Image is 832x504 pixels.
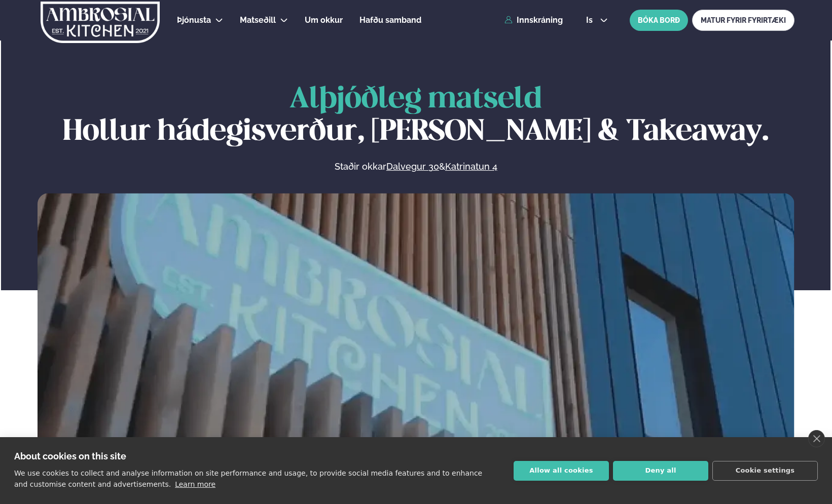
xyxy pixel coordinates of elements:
[177,15,211,25] span: Þjónusta
[38,84,794,148] h1: Hollur hádegisverður, [PERSON_NAME] & Takeaway.
[14,451,126,461] strong: About cookies on this site
[14,469,482,488] p: We use cookies to collect and analyse information on site performance and usage, to provide socia...
[305,15,343,25] span: Um okkur
[504,16,563,25] a: Innskráning
[692,10,794,31] a: MATUR FYRIR FYRIRTÆKI
[290,86,542,113] span: Alþjóðleg matseld
[445,161,497,173] a: Katrinatun 4
[240,15,276,25] span: Matseðill
[586,16,596,24] span: is
[224,161,607,173] p: Staðir okkar &
[40,2,161,43] img: logo
[305,14,343,26] a: Um okkur
[630,10,688,31] button: BÓKA BORÐ
[514,461,609,481] button: Allow all cookies
[175,480,215,488] a: Learn more
[386,161,439,173] a: Dalvegur 30
[578,16,616,24] button: is
[359,15,421,25] span: Hafðu samband
[359,14,421,26] a: Hafðu samband
[240,14,276,26] a: Matseðill
[177,14,211,26] a: Þjónusta
[808,430,825,447] a: close
[613,461,708,481] button: Deny all
[712,461,818,481] button: Cookie settings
